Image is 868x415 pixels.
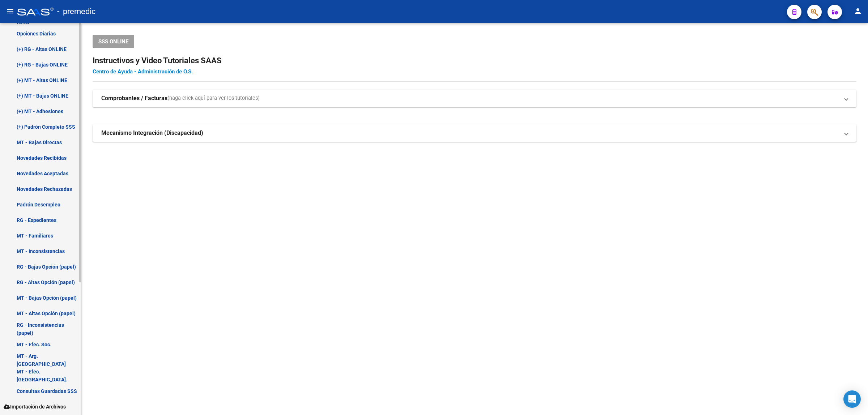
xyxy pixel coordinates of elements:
a: Centro de Ayuda - Administración de O.S. [93,68,193,75]
mat-expansion-panel-header: Mecanismo Integración (Discapacidad) [93,124,856,142]
span: (haga click aquí para ver los tutoriales) [167,94,260,102]
strong: Mecanismo Integración (Discapacidad) [101,129,203,137]
span: SSS ONLINE [98,38,128,45]
span: - premedic [57,4,96,20]
span: Importación de Archivos [4,403,66,411]
mat-icon: menu [6,7,14,16]
strong: Comprobantes / Facturas [101,94,167,102]
button: SSS ONLINE [93,35,134,48]
mat-expansion-panel-header: Comprobantes / Facturas(haga click aquí para ver los tutoriales) [93,90,856,107]
h2: Instructivos y Video Tutoriales SAAS [93,54,856,68]
div: Open Intercom Messenger [843,390,861,408]
mat-icon: person [854,7,862,16]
